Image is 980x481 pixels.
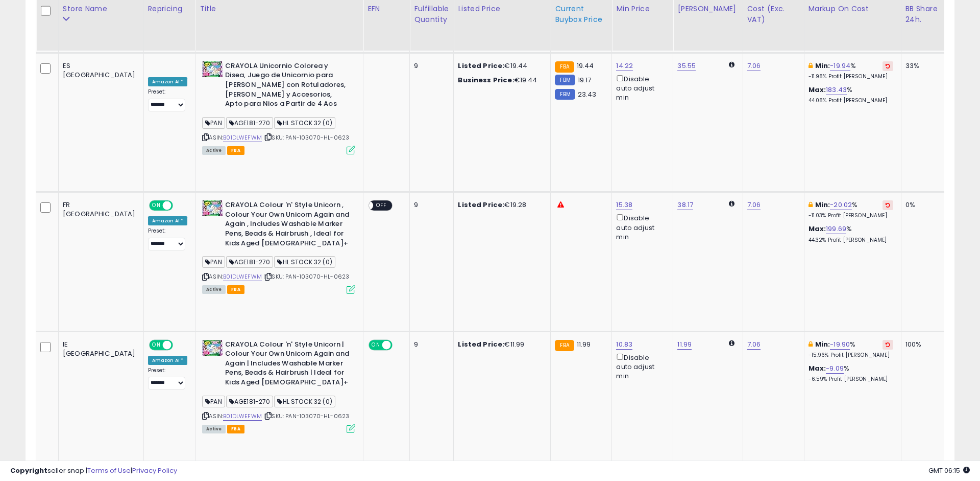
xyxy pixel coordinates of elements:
[826,363,844,374] a: -9.09
[815,200,830,210] b: Min:
[458,75,514,85] b: Business Price:
[263,133,349,142] span: | SKU: PAN-103070-HL-0623
[63,61,136,80] div: ES [GEOGRAPHIC_DATA]
[274,117,335,129] span: HL STOCK 32 (0)
[826,85,847,95] a: 183.43
[808,364,893,383] div: %
[223,133,262,142] a: B01DLWEFWM
[223,412,262,421] a: B01DLWEFWM
[225,61,349,111] b: CRAYOLA Unicornio Colorea y Disea, Juego de Unicornio para [PERSON_NAME] con Rotuladores, [PERSON...
[63,4,139,14] div: Store Name
[458,61,543,71] div: €19.44
[677,4,738,14] div: [PERSON_NAME]
[148,4,191,14] div: Repricing
[808,85,826,95] b: Max:
[555,61,574,73] small: FBA
[391,340,407,349] span: OFF
[202,61,355,153] div: ASIN:
[370,340,382,349] span: ON
[202,285,226,294] span: All listings currently available for purchase on Amazon
[830,61,850,71] a: -19.94
[200,4,359,14] div: Title
[677,339,692,350] a: 11.99
[616,4,669,14] div: Min Price
[202,200,355,292] div: ASIN:
[458,61,504,71] b: Listed Price:
[905,61,939,71] div: 33%
[677,200,693,210] a: 38.17
[263,272,349,281] span: | SKU: PAN-103070-HL-0623
[815,61,830,71] b: Min:
[458,200,543,210] div: €19.28
[202,425,226,433] span: All listings currently available for purchase on Amazon
[616,73,665,103] div: Disable auto adjust min
[808,237,893,244] p: 44.32% Profit [PERSON_NAME]
[905,4,943,25] div: BB Share 24h.
[616,339,632,350] a: 10.83
[150,201,163,210] span: ON
[225,200,349,250] b: CRAYOLA Colour 'n' Style Unicorn , Colour Your Own Unicorn Again and Again , Includes Washable Ma...
[227,425,244,433] span: FBA
[202,340,223,356] img: 61F9UlqS7AL._SL40_.jpg
[826,224,846,234] a: 199.69
[226,256,274,268] span: AGE181-270
[367,4,405,14] div: EFN
[747,200,761,210] a: 7.06
[226,396,274,407] span: AGE181-270
[808,224,893,243] div: %
[148,216,188,225] div: Amazon AI *
[555,340,574,351] small: FBA
[227,285,244,294] span: FBA
[274,396,335,407] span: HL STOCK 32 (0)
[202,146,226,155] span: All listings currently available for purchase on Amazon
[808,212,893,219] p: -11.03% Profit [PERSON_NAME]
[808,85,893,104] div: %
[616,212,665,242] div: Disable auto adjust min
[63,340,136,358] div: IE [GEOGRAPHIC_DATA]
[202,396,225,407] span: PAN
[808,224,826,234] b: Max:
[905,340,939,349] div: 100%
[808,340,893,359] div: %
[414,200,446,210] div: 9
[414,4,449,25] div: Fulfillable Quantity
[578,89,597,99] span: 23.43
[555,89,575,100] small: FBM
[202,200,223,216] img: 61F9UlqS7AL._SL40_.jpg
[616,352,665,381] div: Disable auto adjust min
[808,363,826,373] b: Max:
[132,466,177,475] a: Privacy Policy
[905,200,939,210] div: 0%
[458,340,543,349] div: €11.99
[226,117,274,129] span: AGE181-270
[87,466,131,475] a: Terms of Use
[808,73,893,80] p: -11.98% Profit [PERSON_NAME]
[63,200,136,219] div: FR [GEOGRAPHIC_DATA]
[578,75,592,85] span: 19.17
[747,61,761,71] a: 7.06
[148,77,188,86] div: Amazon AI *
[808,376,893,383] p: -6.59% Profit [PERSON_NAME]
[227,146,244,155] span: FBA
[458,200,504,210] b: Listed Price:
[10,466,177,476] div: seller snap | |
[148,367,188,390] div: Preset:
[274,256,335,268] span: HL STOCK 32 (0)
[202,61,223,77] img: 61F9UlqS7AL._SL40_.jpg
[263,412,349,420] span: | SKU: PAN-103070-HL-0623
[148,227,188,250] div: Preset:
[458,76,543,85] div: €19.44
[577,61,594,71] span: 19.44
[808,61,893,80] div: %
[202,256,225,268] span: PAN
[815,339,830,349] b: Min:
[616,61,633,71] a: 14.22
[148,88,188,111] div: Preset:
[223,272,262,281] a: B01DLWEFWM
[414,61,446,71] div: 9
[171,201,187,210] span: OFF
[677,61,696,71] a: 35.55
[225,340,349,390] b: CRAYOLA Colour 'n' Style Unicorn | Colour Your Own Unicorn Again and Again | Includes Washable Ma...
[577,339,591,349] span: 11.99
[747,4,800,25] div: Cost (Exc. VAT)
